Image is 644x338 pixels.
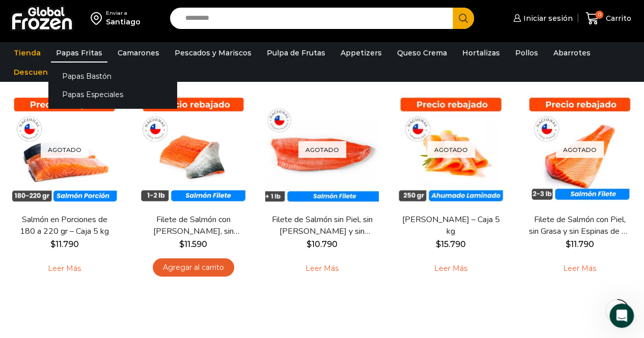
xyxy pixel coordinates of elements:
span: $ [50,239,55,249]
a: Hortalizas [457,43,505,63]
a: Leé más sobre “Salmón Ahumado Laminado - Caja 5 kg” [418,258,483,280]
a: Papas Bastón [48,67,177,85]
span: $ [566,239,571,249]
a: Leé más sobre “Filete de Salmón sin Piel, sin Grasa y sin Espinas – Caja 10 Kg” [290,258,354,280]
button: Search button [453,8,474,29]
a: Leé más sobre “Filete de Salmón con Piel, sin Grasa y sin Espinas de 2-3 lb - Premium - Caja 10 kg” [547,258,612,280]
a: Iniciar sesión [511,8,573,28]
a: Abarrotes [548,43,596,63]
a: Descuentos [9,63,66,82]
a: Pulpa de Frutas [262,43,330,63]
a: Filete de Salmón sin Piel, sin [PERSON_NAME] y sin [PERSON_NAME] – Caja 10 Kg [271,214,373,237]
bdi: 11.790 [50,239,79,249]
a: Salmón en Porciones de 180 a 220 gr – Caja 5 kg [13,214,116,237]
a: Queso Crema [392,43,452,63]
div: Enviar a [106,10,141,17]
a: Papas Fritas [51,43,107,63]
a: Pollos [510,43,543,63]
iframe: Intercom live chat [609,303,634,328]
p: Agotado [298,141,346,158]
bdi: 11.790 [566,239,594,249]
a: Filete de Salmón con Piel, sin Grasa y sin Espinas de 2-3 lb – Premium – Caja 10 kg [528,214,631,237]
a: Appetizers [335,43,387,63]
img: address-field-icon.svg [91,10,106,27]
div: Santiago [106,17,141,27]
bdi: 10.790 [306,239,338,249]
span: 0 [595,11,603,19]
a: [PERSON_NAME] – Caja 5 kg [400,214,502,237]
a: Pescados y Mariscos [170,43,257,63]
bdi: 11.590 [179,239,207,249]
p: Agotado [556,141,604,158]
span: $ [306,239,312,249]
span: Carrito [603,13,631,23]
bdi: 15.790 [436,239,466,249]
p: Agotado [427,141,475,158]
a: Agregar al carrito: “Filete de Salmón con Piel, sin Grasa y sin Espinas 1-2 lb – Caja 10 Kg” [153,258,234,277]
a: Papas Especiales [48,85,177,104]
span: $ [179,239,184,249]
p: Agotado [41,141,89,158]
a: Camarones [113,43,164,63]
a: Leé más sobre “Salmón en Porciones de 180 a 220 gr - Caja 5 kg” [32,258,97,280]
span: $ [436,239,441,249]
span: Iniciar sesión [521,13,573,23]
a: 0 Carrito [583,7,634,30]
a: Tienda [9,43,46,63]
a: Filete de Salmón con [PERSON_NAME], sin Grasa y sin Espinas 1-2 lb – Caja 10 Kg [142,214,244,237]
